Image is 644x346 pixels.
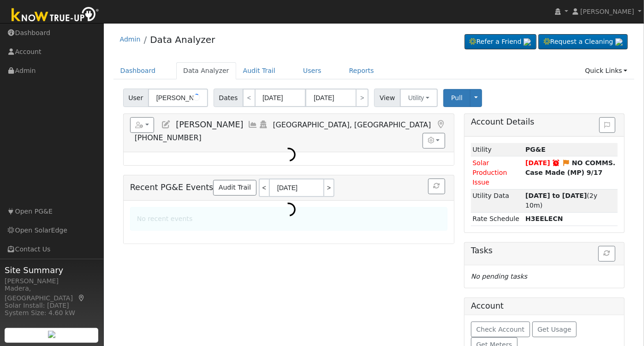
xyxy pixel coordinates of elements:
[472,159,507,186] span: Solar Production Issue
[78,294,86,302] a: Map
[5,301,99,310] div: Solar Install: [DATE]
[471,322,530,337] button: Check Account
[259,179,269,197] a: <
[130,179,447,197] h5: Recent PG&E Events
[176,120,243,129] span: [PERSON_NAME]
[113,62,163,79] a: Dashboard
[471,246,618,256] h5: Tasks
[148,89,208,107] input: Select a User
[471,212,524,226] td: Rate Schedule
[324,179,334,197] a: >
[465,34,537,50] a: Refer a Friend
[599,117,615,133] button: Issue History
[161,120,171,129] a: Edit User (14369)
[400,89,438,107] button: Utility
[243,89,256,107] a: <
[524,38,531,46] img: retrieve
[236,62,282,79] a: Audit Trail
[580,8,634,15] span: [PERSON_NAME]
[471,189,524,212] td: Utility Data
[428,179,445,194] button: Refresh
[7,5,104,26] img: Know True-Up
[5,284,99,303] div: Madera, [GEOGRAPHIC_DATA]
[248,120,258,129] a: Multi-Series Graph
[356,89,369,107] a: >
[435,120,446,129] a: Map
[214,89,243,107] span: Dates
[525,215,563,222] strong: H
[598,246,615,262] button: Refresh
[578,62,634,79] a: Quick Links
[176,62,236,79] a: Data Analyzer
[443,89,471,107] button: Pull
[525,159,615,176] strong: NO COMMS. Case Made (MP) 9/17
[538,34,628,50] a: Request a Cleaning
[476,326,525,333] span: Check Account
[296,62,328,79] a: Users
[532,322,577,337] button: Get Usage
[615,38,623,46] img: retrieve
[525,192,597,209] span: (2y 10m)
[525,146,546,153] strong: ID: 13461587, authorized: 12/19/23
[273,120,431,129] span: [GEOGRAPHIC_DATA], [GEOGRAPHIC_DATA]
[120,36,141,43] a: Admin
[374,89,400,107] span: View
[525,159,550,167] span: [DATE]
[213,180,256,196] a: Audit Trail
[150,34,215,45] a: Data Analyzer
[537,326,571,333] span: Get Usage
[471,117,618,127] h5: Account Details
[552,159,561,167] a: Snooze expired 09/24/2025
[562,160,570,166] i: Edit Issue
[135,133,202,142] span: [PHONE_NUMBER]
[342,62,381,79] a: Reports
[5,308,99,318] div: System Size: 4.60 kW
[451,94,463,101] span: Pull
[471,143,524,156] td: Utility
[525,192,587,199] strong: [DATE] to [DATE]
[123,89,149,107] span: User
[5,276,99,286] div: [PERSON_NAME]
[471,273,527,280] i: No pending tasks
[258,120,268,129] a: Login As (last 09/09/2025 2:44:28 PM)
[471,301,504,310] h5: Account
[5,264,99,276] span: Site Summary
[48,331,55,338] img: retrieve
